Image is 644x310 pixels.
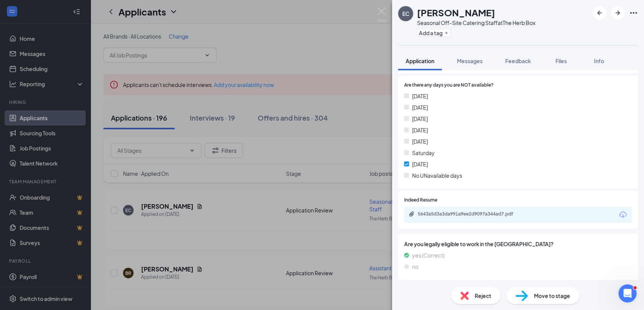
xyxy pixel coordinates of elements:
span: [DATE] [412,160,428,168]
span: Saturday [412,149,435,157]
button: PlusAdd a tag [417,29,450,37]
div: 5643a5d3a3da991a9ee2d9097a344ad7.pdf [418,211,523,217]
svg: ArrowLeftNew [595,8,604,17]
svg: Paperclip [409,211,415,217]
svg: Plus [444,31,449,35]
button: ArrowRight [611,6,624,20]
span: no [412,262,418,271]
span: Application [406,57,434,64]
span: Indeed Resume [404,197,437,204]
svg: ArrowRight [613,8,622,17]
div: EC [402,10,409,17]
span: yes (Correct) [412,251,444,259]
span: Reject [475,291,491,300]
span: No UNavailable days [412,171,462,180]
span: Feedback [505,57,531,64]
span: Are you legally eligible to work in the [GEOGRAPHIC_DATA]? [404,240,632,248]
span: Are there any days you are NOT available? [404,82,493,89]
span: [DATE] [412,126,428,134]
span: Info [594,57,604,64]
button: ArrowLeftNew [593,6,606,20]
span: [DATE] [412,115,428,123]
span: Messages [457,57,483,64]
iframe: Intercom live chat [618,284,636,302]
div: Seasonal Off-Site Catering Staff at The Herb Box [417,19,535,26]
span: [DATE] [412,92,428,100]
span: [DATE] [412,137,428,146]
span: [DATE] [412,103,428,112]
svg: Download [618,210,627,219]
span: Move to stage [534,291,570,300]
a: Paperclip5643a5d3a3da991a9ee2d9097a344ad7.pdf [409,211,531,218]
h1: [PERSON_NAME] [417,6,495,19]
svg: Ellipses [629,8,638,17]
span: Files [555,57,567,64]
